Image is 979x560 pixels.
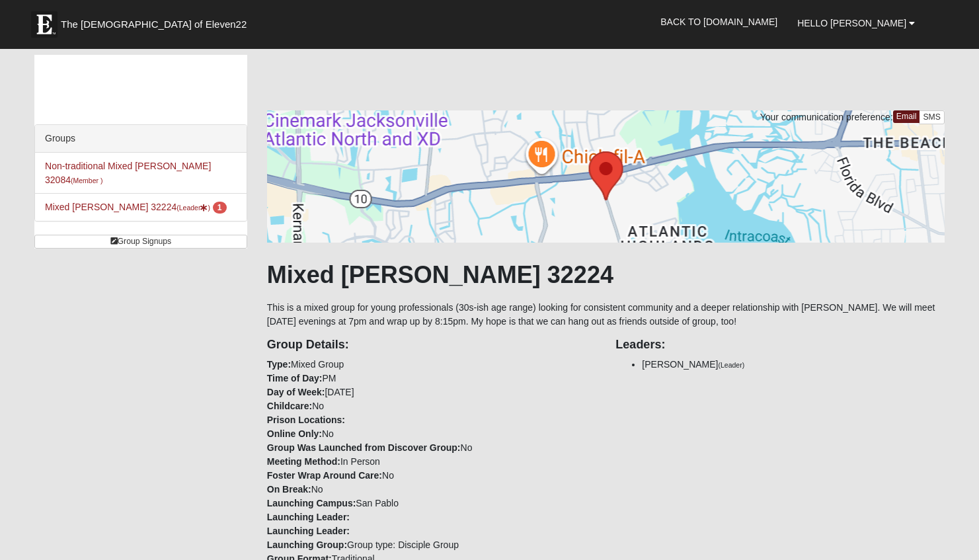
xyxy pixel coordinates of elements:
[760,112,893,122] span: Your communication preference:
[267,442,461,453] strong: Group Was Launched from Discover Group:
[24,5,289,38] a: The [DEMOGRAPHIC_DATA] of Eleven22
[267,512,350,522] strong: Launching Leader:
[615,338,945,352] h4: Leaders:
[267,526,350,536] strong: Launching Leader:
[45,161,211,185] a: Non-traditional Mixed [PERSON_NAME] 32084(Member )
[34,235,247,249] a: Group Signups
[213,202,227,214] span: number of pending members
[719,361,745,369] small: (Leader)
[35,125,247,153] div: Groups
[267,387,325,397] strong: Day of Week:
[787,7,925,40] a: Hello [PERSON_NAME]
[61,18,247,31] span: The [DEMOGRAPHIC_DATA] of Eleven22
[45,202,226,212] a: Mixed [PERSON_NAME] 32224(Leader) 1
[267,373,323,383] strong: Time of Day:
[919,110,945,124] a: SMS
[267,428,322,439] strong: Online Only:
[71,177,102,184] small: (Member )
[267,401,312,411] strong: Childcare:
[31,11,58,38] img: Eleven22 logo
[267,359,291,370] strong: Type:
[267,484,311,495] strong: On Break:
[267,338,596,352] h4: Group Details:
[893,110,920,123] a: Email
[267,470,382,481] strong: Foster Wrap Around Care:
[267,498,356,508] strong: Launching Campus:
[176,204,210,212] small: (Leader )
[267,456,340,467] strong: Meeting Method:
[267,415,345,425] strong: Prison Locations:
[642,358,945,372] li: [PERSON_NAME]
[797,18,906,28] span: Hello [PERSON_NAME]
[267,260,945,289] h1: Mixed [PERSON_NAME] 32224
[650,5,787,38] a: Back to [DOMAIN_NAME]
